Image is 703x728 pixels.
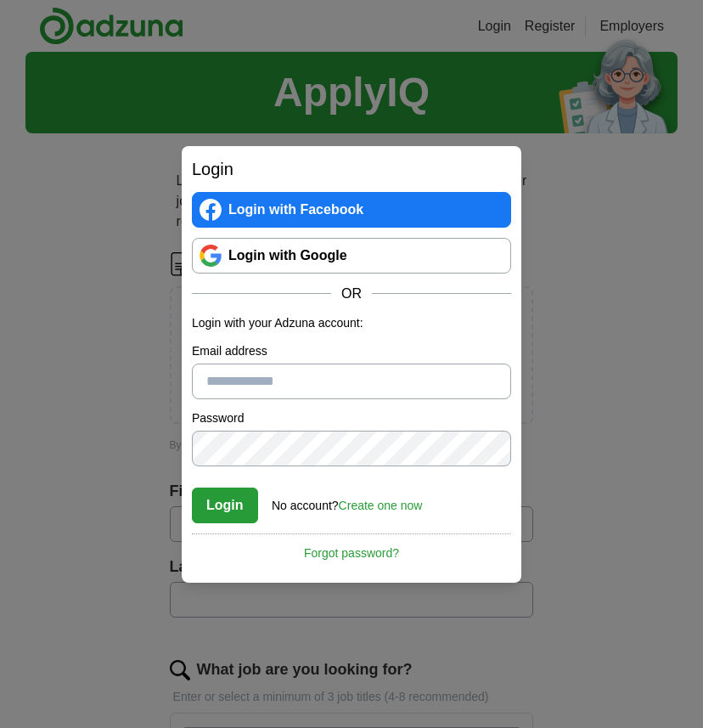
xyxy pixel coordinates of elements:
[339,499,423,512] a: Create one now
[272,487,422,515] div: No account?
[192,156,511,182] h2: Login
[331,284,372,304] span: OR
[192,192,511,228] a: Login with Facebook
[192,238,511,274] a: Login with Google
[192,488,258,523] button: Login
[192,533,511,562] a: Forgot password?
[192,409,511,427] label: Password
[192,342,511,360] label: Email address
[192,314,511,332] p: Login with your Adzuna account:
